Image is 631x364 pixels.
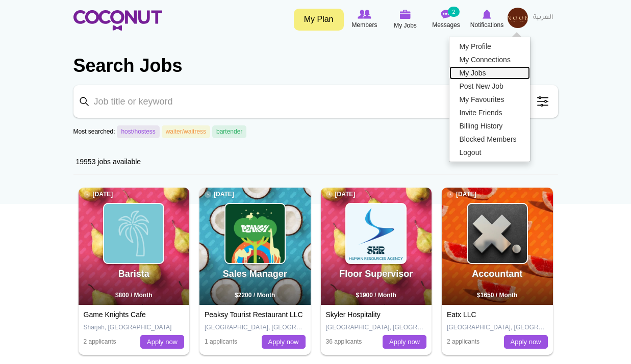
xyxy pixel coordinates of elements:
a: Post New Job [449,80,530,93]
span: My Jobs [394,20,417,31]
a: My Jobs [449,66,530,80]
img: Browse Members [358,10,371,19]
span: $2200 / Month [235,292,275,299]
a: Apply now [504,335,548,349]
a: My Jobs My Jobs [385,8,426,32]
span: 36 applicants [326,338,362,345]
img: Game Knights Cafe [104,204,163,263]
p: [GEOGRAPHIC_DATA], [GEOGRAPHIC_DATA] [205,323,306,332]
p: [GEOGRAPHIC_DATA], [GEOGRAPHIC_DATA] [326,323,427,332]
a: Notifications Notifications [467,8,508,31]
span: 2 applicants [84,338,116,345]
a: Floor Supervisor [339,269,413,279]
img: Peaksy Tourist Restaurant LLC [225,204,285,263]
a: Logout [449,146,530,159]
a: My Profile [449,40,530,53]
a: Browse Members Members [344,8,385,31]
span: Messages [432,20,460,30]
span: 2 applicants [447,338,479,345]
input: Job title or keyword [73,85,558,118]
span: [DATE] [84,190,113,199]
p: Sharjah, [GEOGRAPHIC_DATA] [84,323,185,332]
span: $1650 / Month [477,292,517,299]
a: Eatx LLC [447,310,476,319]
a: bartender [212,125,246,138]
a: العربية [528,8,558,28]
a: Apply now [383,335,426,349]
a: Skyler Hospitality [326,310,381,319]
small: 2 [448,7,459,17]
a: Accountant [472,269,522,279]
span: $1900 / Month [356,292,396,299]
a: Barista [118,269,149,279]
span: [DATE] [447,190,476,199]
a: Invite Friends [449,106,530,119]
a: Sales Manager [223,269,287,279]
div: 19953 jobs available [73,149,558,175]
span: Members [351,20,377,30]
a: Apply now [140,335,184,349]
span: [DATE] [205,190,234,199]
a: Apply now [262,335,306,349]
img: My Jobs [400,10,411,19]
a: Peaksy Tourist Restaurant LLC [205,310,303,319]
a: Game Knights Cafe [84,310,146,319]
span: 1 applicants [205,338,237,345]
a: waiter/waitress [162,125,210,138]
img: Skyler Hospitality [346,204,406,263]
label: Most searched: [73,127,115,136]
span: [DATE] [326,190,356,199]
a: Blocked Members [449,133,530,146]
img: Home [73,10,162,31]
a: My Favourites [449,93,530,106]
a: Messages Messages 2 [426,8,467,31]
a: Billing History [449,119,530,133]
h2: Search Jobs [73,54,558,78]
p: [GEOGRAPHIC_DATA], [GEOGRAPHIC_DATA] [447,323,548,332]
a: host/hostess [117,125,159,138]
a: My Plan [294,9,344,31]
a: My Connections [449,53,530,66]
span: Notifications [470,20,503,30]
img: Notifications [483,10,491,19]
span: $800 / Month [115,292,153,299]
img: Messages [441,10,451,19]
